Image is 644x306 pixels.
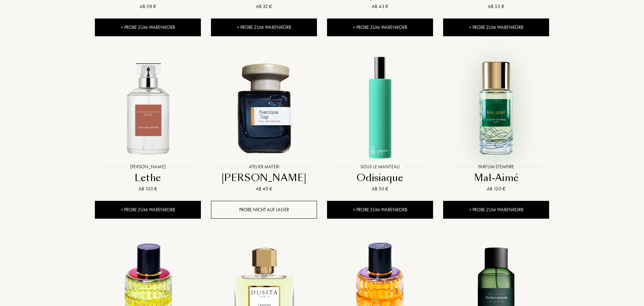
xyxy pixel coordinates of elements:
[330,185,430,192] div: Ab 50 €
[327,48,433,201] a: Odisiaque Sous le ManteauSous le ManteauOdisiaqueAb 50 €
[446,3,546,10] div: Ab 55 €
[444,55,548,160] img: Mal-Aimé Parfum d'Empire
[443,18,549,36] div: + Probe zum Warenkorb
[211,201,317,219] div: Probe nicht auf Lager
[443,48,549,201] a: Mal-Aimé Parfum d'EmpireParfum d'EmpireMal-AiméAb 120 €
[446,185,546,192] div: Ab 120 €
[95,18,201,36] div: + Probe zum Warenkorb
[214,3,314,10] div: Ab 32 €
[95,201,201,219] div: + Probe zum Warenkorb
[211,18,317,36] div: + Probe zum Warenkorb
[96,55,200,160] img: Lethe Ulrich Lang
[212,55,316,160] img: Narcisse Taiji Atelier Materi
[98,185,198,192] div: Ab 130 €
[327,18,433,36] div: + Probe zum Warenkorb
[95,48,201,201] a: Lethe Ulrich Lang[PERSON_NAME]LetheAb 130 €
[327,201,433,219] div: + Probe zum Warenkorb
[443,201,549,219] div: + Probe zum Warenkorb
[98,3,198,10] div: Ab 38 €
[330,3,430,10] div: Ab 43 €
[214,185,314,192] div: Ab 49 €
[211,48,317,201] a: Narcisse Taiji Atelier MateriAtelier Materi[PERSON_NAME]Ab 49 €
[328,55,432,160] img: Odisiaque Sous le Manteau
